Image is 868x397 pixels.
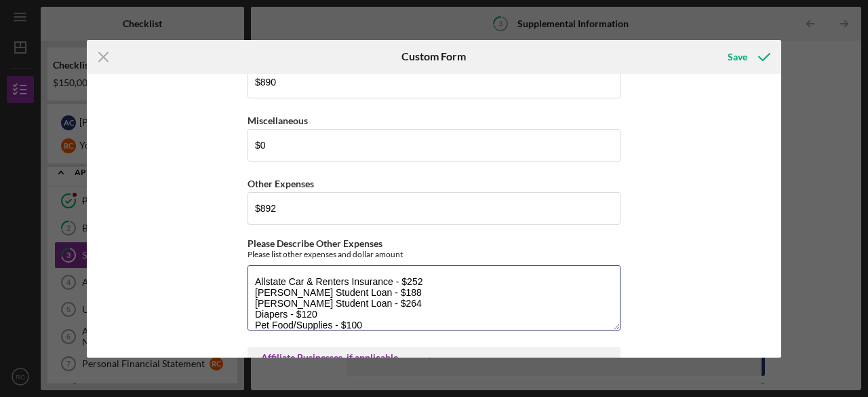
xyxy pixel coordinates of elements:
[401,50,466,62] h6: Custom Form
[728,43,747,71] div: Save
[248,178,314,189] label: Other Expenses
[248,249,620,259] div: Please list other expenses and dollar amount
[714,43,781,71] button: Save
[248,265,620,330] textarea: Allstate Car & Renters Insurance - $252 [PERSON_NAME] Student Loan - $188 [PERSON_NAME] Student L...
[261,352,607,363] div: Affiliate Businesses, if applicable
[248,115,308,126] label: Miscellaneous
[248,238,382,249] label: Please Describe Other Expenses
